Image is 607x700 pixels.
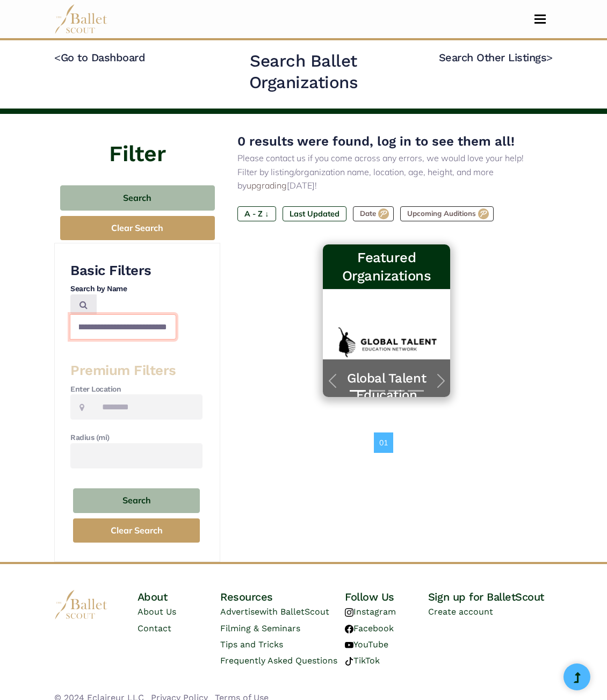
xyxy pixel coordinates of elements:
[60,216,215,240] button: Clear Search
[259,607,329,617] span: with BalletScout
[345,608,353,617] img: instagram logo
[428,607,493,617] a: Create account
[138,623,171,633] a: Contact
[350,385,366,397] button: Slide 1
[237,151,536,165] p: Please contact us if you come across any errors, we would love your help!
[237,206,276,221] label: A - Z ↓
[220,607,329,617] a: Advertisewith BalletScout
[73,488,200,514] button: Search
[220,623,300,633] a: Filming & Seminars
[70,362,203,379] h3: Premium Filters
[203,50,403,95] h2: Search Ballet Organizations
[428,590,553,604] h4: Sign up for BalletScout
[331,249,442,285] h3: Featured Organizations
[388,385,404,397] button: Slide 3
[408,385,424,397] button: Slide 4
[345,625,353,633] img: facebook logo
[70,262,203,279] h3: Basic Filters
[54,50,61,64] code: <
[283,206,346,221] label: Last Updated
[345,607,396,617] a: Instagram
[247,180,287,191] a: upgrading
[237,165,536,193] p: Filter by listing/organization name, location, age, height, and more by [DATE]!
[54,590,108,619] img: logo
[220,639,283,650] a: Tips and Tricks
[369,385,385,397] button: Slide 2
[546,50,553,64] code: >
[220,655,337,666] a: Frequently Asked Questions
[70,432,203,443] h4: Radius (mi)
[70,384,203,395] h4: Enter Location
[345,641,353,650] img: youtube logo
[374,432,393,453] a: 01
[220,590,345,604] h4: Resources
[353,206,394,221] label: Date
[138,590,221,604] h4: About
[237,134,515,149] span: 0 results were found, log in to see them all!
[60,185,215,211] button: Search
[345,655,380,666] a: TikTok
[70,314,176,340] input: Search by names...
[400,206,494,221] label: Upcoming Auditions
[345,590,428,604] h4: Follow Us
[138,607,176,617] a: About Us
[73,518,200,543] button: Clear Search
[334,370,439,421] a: Global Talent Education Network (GTEN)
[54,51,145,64] a: <Go to Dashboard
[527,14,553,24] button: Toggle navigation
[93,394,203,420] input: Location
[439,51,553,64] a: Search Other Listings>
[345,639,388,650] a: YouTube
[70,284,203,294] h4: Search by Name
[374,432,399,453] nav: Page navigation example
[345,623,394,633] a: Facebook
[54,114,220,170] h4: Filter
[345,657,353,666] img: tiktok logo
